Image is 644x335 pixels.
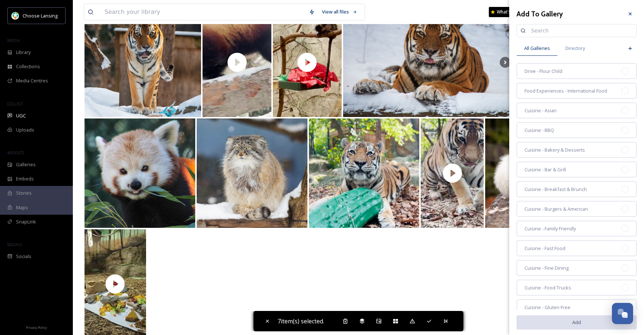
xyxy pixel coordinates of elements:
button: Open Chat [612,303,633,324]
img: thumbnail [203,8,271,117]
span: Cuisine - Bar & Grill [525,166,566,173]
span: Embeds [16,175,34,182]
a: View all files [318,5,361,19]
span: SOCIALS [7,242,22,247]
h3: Add To Gallery [517,9,563,19]
span: Drive - Flour Child [525,68,562,75]
span: WIDGETS [7,150,24,155]
span: Cuisine - Burgers & American [525,206,588,213]
span: Cuisine - Gluten Free [525,304,570,311]
span: SnapLink [16,218,36,225]
span: 7 item(s) selected. [278,317,324,326]
span: Collections [16,63,40,70]
button: Add [517,315,637,330]
span: Galleries [16,161,36,168]
span: Cuisine - Asian [525,107,557,114]
span: Cuisine - BBQ [525,127,554,134]
img: logo.jpeg [12,12,19,19]
img: thumbnail [420,118,485,228]
span: Choose Lansing [23,12,58,19]
span: UGC [16,112,26,119]
span: COLLECT [7,101,23,106]
span: Cuisine - Fast Food [525,245,565,252]
input: Search your library [101,4,305,20]
span: MEDIA [7,38,20,43]
input: Search [527,23,633,38]
span: Cuisine - Breakfast & Brunch [525,186,587,193]
span: Library [16,49,31,56]
span: Privacy Policy [26,325,47,330]
span: Uploads [16,126,34,133]
span: Cuisine - Fine Dining [525,265,569,272]
span: Cuisine - Bakery & Desserts [525,147,585,153]
span: Media Centres [16,77,48,84]
a: What's New [489,7,525,17]
span: Food Experiences - International Food [525,87,607,94]
span: Directory [565,45,585,52]
span: Socials [16,253,31,260]
span: All Galleries [524,45,550,52]
span: Cuisine - Food Trucks [525,284,571,291]
img: Merry Christmas Eve from all of us at Potter Park Zoo! 🎅🐾 As a reminder, the zoo will be closed t... [85,8,201,117]
img: Snow much fun! 🐅❄️ [343,8,514,117]
span: Cuisine - Family Friendly [525,225,576,232]
img: Take a Holiday Break at Potter Park Zoo! 🐾🌿 Today, we invite you to #OptOutside and embrace the b... [485,118,632,228]
img: thumbnail [273,8,342,117]
a: Privacy Policy [26,323,47,331]
img: Happy #Caturday! 🐾 Did you know? The Pallas cat is built for the cold! With its short legs and st... [197,118,307,228]
span: Maps [16,204,28,211]
img: Do you have a favorite furry, feathered, or scaly friend at Potter Park Zoo? Now’s your chance to... [85,118,195,228]
img: Celebrate #GivingZooDay by Supporting Potter Park Zoo! This #givingtuesday, we invite you to join... [309,118,420,228]
span: Stories [16,190,32,196]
